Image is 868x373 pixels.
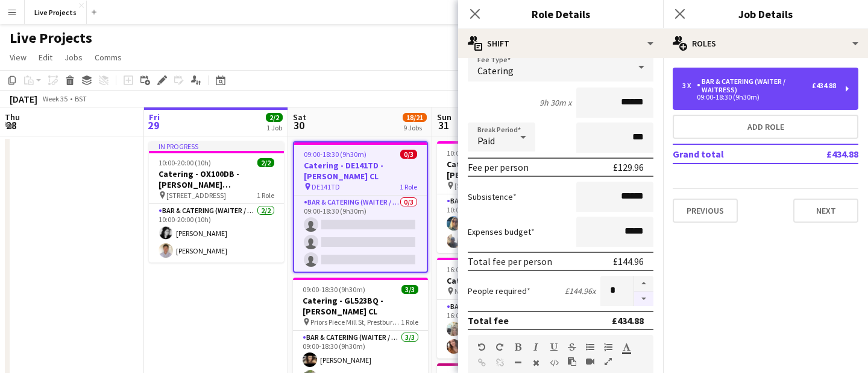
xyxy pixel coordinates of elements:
[663,6,868,22] h3: Job Details
[697,77,812,94] div: Bar & Catering (Waiter / waitress)
[539,97,571,108] div: 9h 30m x
[403,123,426,132] div: 9 Jobs
[604,342,612,352] button: Ordered List
[673,199,738,223] button: Previous
[565,285,596,296] div: £144.96 x
[568,342,576,352] button: Strikethrough
[793,199,858,223] button: Next
[437,300,572,359] app-card-role: Bar & Catering (Waiter / waitress)2/216:00-22:00 (6h)[PERSON_NAME][PERSON_NAME]
[60,49,87,65] a: Jobs
[437,159,572,180] h3: Catering - OX100DB - [PERSON_NAME] [PERSON_NAME]
[634,292,653,307] button: Decrease
[613,255,644,267] div: £144.96
[10,29,92,47] h1: Live Projects
[468,314,509,327] div: Total fee
[477,65,514,77] span: Catering
[514,342,522,352] button: Bold
[294,160,427,182] h3: Catering - DE141TD - [PERSON_NAME] CL
[634,276,653,292] button: Increase
[149,112,160,123] span: Fri
[3,118,20,132] span: 28
[454,287,475,296] span: N20FD
[149,168,284,190] h3: Catering - OX100DB - [PERSON_NAME] [PERSON_NAME]
[477,342,486,352] button: Undo
[447,148,499,158] span: 10:00-20:00 (10h)
[5,49,31,65] a: View
[90,49,127,65] a: Comms
[458,29,663,58] div: Shift
[454,181,514,190] span: [STREET_ADDRESS]
[34,49,57,65] a: Edit
[663,29,868,58] div: Roles
[291,118,306,132] span: 30
[304,150,366,159] span: 09:00-18:30 (9h30m)
[10,52,27,63] span: View
[468,255,552,267] div: Total fee per person
[495,342,504,352] button: Redo
[257,191,274,200] span: 1 Role
[401,317,418,327] span: 1 Role
[75,94,87,103] div: BST
[468,285,530,296] label: People required
[682,94,836,100] div: 09:00-18:30 (9h30m)
[293,141,428,273] app-job-card: 09:00-18:30 (9h30m)0/3Catering - DE141TD - [PERSON_NAME] CL DE141TD1 RoleBar & Catering (Waiter /...
[400,182,417,191] span: 1 Role
[514,358,522,368] button: Horizontal Line
[312,182,340,191] span: DE141TD
[550,358,558,368] button: HTML Code
[293,295,428,317] h3: Catering - GL523BQ - [PERSON_NAME] CL
[468,191,517,202] label: Subsistence
[437,194,572,253] app-card-role: Bar & Catering (Waiter / waitress)2/210:00-20:00 (10h)Favour Ede[PERSON_NAME]
[400,150,417,159] span: 0/3
[95,52,122,63] span: Comms
[401,285,418,294] span: 3/3
[435,118,451,132] span: 31
[673,144,787,164] td: Grand total
[612,314,644,327] div: £434.88
[293,112,306,123] span: Sat
[403,113,427,122] span: 18/21
[568,357,576,366] button: Paste as plain text
[812,81,836,90] div: £434.88
[787,144,858,164] td: £434.88
[257,158,274,167] span: 2/2
[447,265,495,274] span: 16:00-22:00 (6h)
[303,285,365,294] span: 09:00-18:30 (9h30m)
[64,52,83,63] span: Jobs
[468,226,535,237] label: Expenses budget
[550,342,558,352] button: Underline
[266,123,282,132] div: 1 Job
[149,204,284,263] app-card-role: Bar & Catering (Waiter / waitress)2/210:00-20:00 (10h)[PERSON_NAME][PERSON_NAME]
[613,161,644,173] div: £129.96
[159,158,211,167] span: 10:00-20:00 (10h)
[437,275,572,286] h3: Catering - N20FD - Dami AC
[166,191,226,200] span: [STREET_ADDRESS]
[532,358,540,368] button: Clear Formatting
[604,357,612,366] button: Fullscreen
[25,1,87,24] button: Live Projects
[294,196,427,272] app-card-role: Bar & Catering (Waiter / waitress)0/309:00-18:30 (9h30m)
[40,94,70,103] span: Week 35
[458,6,663,22] h3: Role Details
[586,357,594,366] button: Insert video
[5,112,20,123] span: Thu
[147,118,160,132] span: 29
[149,141,284,151] div: In progress
[437,112,451,123] span: Sun
[437,141,572,253] app-job-card: 10:00-20:00 (10h)2/2Catering - OX100DB - [PERSON_NAME] [PERSON_NAME] [STREET_ADDRESS]1 RoleBar & ...
[266,113,283,122] span: 2/2
[477,135,495,147] span: Paid
[586,342,594,352] button: Unordered List
[532,342,540,352] button: Italic
[622,342,631,352] button: Text Color
[149,141,284,263] app-job-card: In progress10:00-20:00 (10h)2/2Catering - OX100DB - [PERSON_NAME] [PERSON_NAME] [STREET_ADDRESS]1...
[682,81,697,90] div: 3 x
[437,258,572,359] app-job-card: 16:00-22:00 (6h)2/2Catering - N20FD - Dami AC N20FD1 RoleBar & Catering (Waiter / waitress)2/216:...
[673,115,858,139] button: Add role
[310,317,401,327] span: Priors Piece Mill St, Prestbury [GEOGRAPHIC_DATA]
[10,93,37,105] div: [DATE]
